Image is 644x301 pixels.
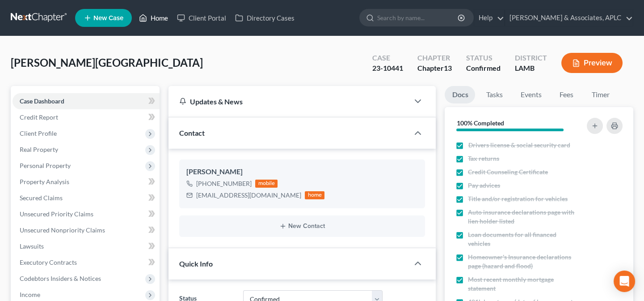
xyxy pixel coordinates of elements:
a: Events [513,86,548,103]
a: Fees [552,86,581,103]
a: Home [135,10,173,26]
span: Pay advices [468,181,500,190]
div: home [305,191,324,199]
a: Property Analysis [13,174,160,190]
div: Chapter [417,63,452,73]
span: Most recent monthly mortgage statement [468,275,578,293]
div: Open Intercom Messenger [614,271,635,292]
a: Directory Cases [231,10,299,26]
button: Preview [561,53,623,73]
span: Property Analysis [20,178,69,185]
span: Loan documents for all financed vehicles [468,230,578,248]
span: Credit Counseling Certificate [468,168,548,176]
a: Credit Report [13,109,160,125]
span: Tax returns [468,154,499,163]
button: New Contact [186,223,418,230]
span: Credit Report [20,113,58,121]
a: Client Portal [173,10,231,26]
a: Tasks [479,86,509,103]
a: Unsecured Nonpriority Claims [13,222,160,238]
a: Case Dashboard [13,93,160,109]
a: Lawsuits [13,238,160,254]
span: Codebtors Insiders & Notices [20,275,101,282]
span: Client Profile [20,129,57,137]
div: Chapter [417,53,452,63]
span: 13 [444,64,452,72]
div: LAMB [515,63,547,73]
div: Updates & News [179,97,398,106]
span: Personal Property [20,162,71,169]
span: Real Property [20,146,58,153]
span: Homeowner's Insurance declarations page (hazard and flood) [468,253,578,271]
a: [PERSON_NAME] & Associates, APLC [505,10,633,26]
span: Contact [179,129,205,137]
span: Lawsuits [20,242,44,250]
span: Title and/or registration for vehicles [468,194,568,203]
span: Auto insurance declarations page with lien holder listed [468,208,578,226]
a: Docs [445,86,475,103]
span: Secured Claims [20,194,63,202]
a: Timer [584,86,616,103]
span: Executory Contracts [20,258,77,266]
div: Confirmed [466,63,501,73]
span: Case Dashboard [20,97,64,105]
a: Executory Contracts [13,254,160,271]
strong: 100% Completed [456,119,504,127]
div: [PHONE_NUMBER] [196,179,252,188]
span: Unsecured Nonpriority Claims [20,226,105,234]
div: [EMAIL_ADDRESS][DOMAIN_NAME] [196,191,301,200]
a: Help [474,10,504,26]
span: [PERSON_NAME][GEOGRAPHIC_DATA] [11,56,203,69]
div: [PERSON_NAME] [186,167,418,177]
div: Case [372,53,403,63]
span: Quick Info [179,259,213,268]
input: Search by name... [377,9,459,26]
a: Unsecured Priority Claims [13,206,160,222]
div: 23-10441 [372,63,403,73]
div: District [515,53,547,63]
div: mobile [255,180,278,188]
span: Unsecured Priority Claims [20,210,93,218]
span: Income [20,291,40,298]
span: Drivers license & social security card [468,141,570,150]
div: Status [466,53,501,63]
a: Secured Claims [13,190,160,206]
span: New Case [93,15,123,21]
